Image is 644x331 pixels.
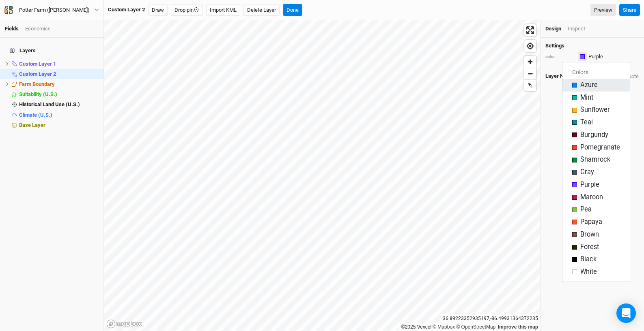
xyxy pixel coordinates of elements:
[148,4,168,16] button: Draw
[19,71,99,77] div: Custom Layer 2
[580,218,602,227] span: Papaya
[545,73,574,80] span: Layer Notes
[5,43,99,59] h4: Layers
[580,243,599,252] span: Forest
[19,61,56,67] span: Custom Layer 1
[441,314,540,323] div: 36.89223352935197 , -86.49931364372235
[580,118,593,127] span: Teal
[19,122,99,128] div: Base Layer
[19,81,55,87] span: Farm Boundary
[19,101,80,107] span: Historical Land Use (U.S.)
[206,4,240,16] button: Import KML
[545,54,574,60] div: color
[580,205,592,214] span: Pea
[588,53,603,60] div: Purple
[456,324,495,330] a: OpenStreetMap
[524,56,536,68] button: Zoom in
[19,122,45,128] span: Base Layer
[580,143,620,152] span: Pomegranate
[580,81,598,90] span: Azure
[590,4,616,16] a: Preview
[5,26,19,32] a: Fields
[580,168,594,177] span: Gray
[243,4,280,16] button: Delete Layer
[524,68,536,79] button: Zoom out
[401,324,431,330] a: ©2025 Vexcel
[524,40,536,52] button: Find my location
[568,25,585,32] div: Inspect
[580,93,593,103] span: Mint
[283,4,302,16] button: Done
[580,180,599,190] span: Purple
[433,324,455,330] a: Mapbox
[580,155,610,164] span: Shamrock
[106,319,142,329] a: Mapbox logo
[580,267,597,277] span: White
[580,130,608,140] span: Burgundy
[580,255,597,264] span: Black
[524,24,536,36] button: Enter fullscreen
[619,4,640,16] button: Share
[562,66,630,79] h6: Colors
[580,230,599,239] span: Brown
[401,323,538,331] div: |
[4,6,99,15] button: Potter Farm ([PERSON_NAME])
[524,68,536,79] span: Zoom out
[108,6,145,13] div: Custom Layer 2
[19,71,56,77] span: Custom Layer 2
[19,91,99,98] div: Suitability (U.S.)
[19,61,99,67] div: Custom Layer 1
[19,6,90,14] div: Potter Farm (Tanya)
[545,25,561,32] div: Design
[19,91,57,97] span: Suitability (U.S.)
[524,79,536,91] button: Reset bearing to north
[522,77,538,94] span: Reset bearing to north
[19,112,52,118] span: Climate (U.S.)
[171,4,203,16] button: Drop pin
[19,81,99,88] div: Farm Boundary
[580,193,603,202] span: Maroon
[104,20,540,331] canvas: Map
[19,6,90,14] div: Potter Farm ([PERSON_NAME])
[25,25,51,32] div: Economics
[545,43,639,49] h4: Settings
[19,101,99,108] div: Historical Land Use (U.S.)
[498,324,538,330] a: Improve this map
[580,105,610,115] span: Sunflower
[19,112,99,118] div: Climate (U.S.)
[616,303,636,323] div: Open Intercom Messenger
